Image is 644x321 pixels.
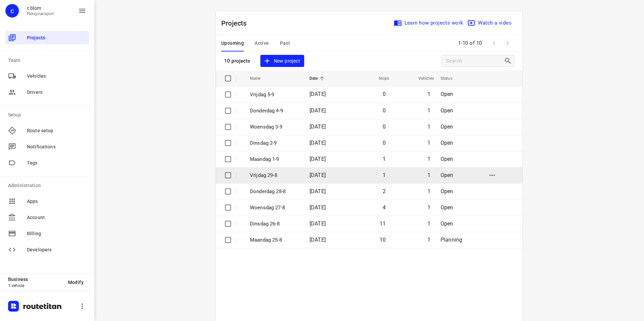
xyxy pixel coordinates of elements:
div: Apps [5,194,89,208]
span: 1-10 of 10 [455,36,485,50]
div: Account [5,211,89,224]
p: Projects [221,18,252,28]
span: 1 [383,172,386,178]
span: 1 [427,91,430,97]
div: Billing [5,227,89,240]
span: Past [280,39,290,47]
p: Maandag 25-8 [250,236,299,244]
input: Search projects [446,56,504,66]
span: [DATE] [310,123,326,130]
span: Open [441,220,453,227]
span: [DATE] [310,188,326,194]
span: Open [441,140,453,146]
span: Date [310,74,327,82]
span: 11 [380,220,386,227]
span: Open [441,172,453,178]
span: 1 [427,172,430,178]
p: Donderdag 28-8 [250,188,299,195]
span: 4 [383,204,386,211]
p: Dinsdag 26-8 [250,220,299,228]
span: [DATE] [310,91,326,97]
span: [DATE] [310,156,326,162]
span: Stops [370,74,389,82]
span: Vehicles [410,74,434,82]
p: Woensdag 3-9 [250,123,299,131]
p: Plengtransport [27,11,54,16]
span: Route setup [27,127,86,134]
span: 0 [383,91,386,97]
span: Account [27,214,86,221]
span: Active [255,39,269,47]
span: Open [441,123,453,130]
p: Donderdag 4-9 [250,107,299,115]
span: 1 [427,237,430,243]
p: 1 vehicle [8,283,63,288]
p: 10 projects [224,58,251,64]
div: Tags [5,156,89,170]
div: c [5,4,19,17]
div: Search [504,57,514,65]
span: Open [441,156,453,162]
span: Notifications [27,143,86,150]
p: Administration [8,182,89,189]
span: [DATE] [310,107,326,114]
p: c blom [27,5,54,11]
span: Modify [68,280,84,285]
div: Notifications [5,140,89,153]
span: 2 [383,188,386,194]
span: Developers [27,246,86,253]
button: New project [260,55,304,67]
span: Vehicles [27,73,86,80]
p: Vrijdag 29-8 [250,172,299,179]
span: Open [441,107,453,114]
span: Tags [27,159,86,167]
span: 1 [427,140,430,146]
span: Drivers [27,89,86,96]
span: Next Page [501,36,514,50]
span: 0 [383,123,386,130]
p: Team [8,57,89,64]
span: New project [264,57,300,65]
span: 1 [427,107,430,114]
span: Apps [27,198,86,205]
span: Status [441,74,461,82]
span: Name [250,74,269,82]
span: 1 [427,204,430,211]
p: Maandag 1-9 [250,155,299,163]
div: Vehicles [5,69,89,83]
button: Modify [63,276,89,288]
p: Business [8,277,63,282]
p: Woensdag 27-8 [250,204,299,212]
span: Billing [27,230,86,237]
div: Drivers [5,85,89,99]
span: 1 [427,220,430,227]
span: 0 [383,140,386,146]
span: [DATE] [310,237,326,243]
span: 0 [383,107,386,114]
span: Planning [441,237,462,243]
span: Open [441,204,453,211]
div: Route setup [5,124,89,137]
span: 1 [383,156,386,162]
span: 1 [427,156,430,162]
p: Setup [8,111,89,118]
div: Developers [5,243,89,256]
span: [DATE] [310,204,326,211]
span: Open [441,188,453,194]
span: Upcoming [221,39,244,47]
p: Dinsdag 2-9 [250,139,299,147]
span: [DATE] [310,140,326,146]
div: Projects [5,31,89,44]
span: [DATE] [310,172,326,178]
span: 1 [427,123,430,130]
span: Open [441,91,453,97]
span: 10 [380,237,386,243]
span: Previous Page [487,36,501,50]
span: 1 [427,188,430,194]
p: Vrijdag 5-9 [250,91,299,99]
span: Projects [27,34,86,41]
span: [DATE] [310,220,326,227]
